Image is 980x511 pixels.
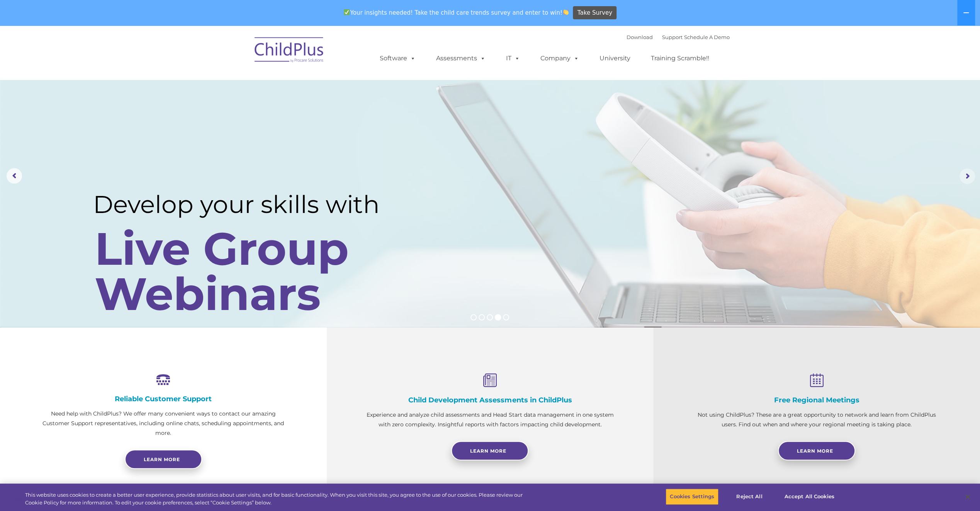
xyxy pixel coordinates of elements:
[684,34,730,40] a: Schedule A Demo
[627,34,653,40] a: Download
[372,51,423,66] a: Software
[107,51,131,57] span: Last name
[25,491,539,506] div: This website uses cookies to create a better user experience, provide statistics about user visit...
[692,410,941,429] p: Not using ChildPlus? These are a great opportunity to network and learn from ChildPlus users. Fin...
[107,83,140,89] span: Phone number
[365,410,615,429] p: Experience and analyze child assessments and Head Start data management in one system with zero c...
[778,441,855,460] a: Learn More
[577,6,612,20] span: Take Survey
[573,6,617,20] a: Take Survey
[341,5,572,20] span: Your insights needed! Take the child care trends survey and enter to win!
[692,396,941,404] h4: Free Regional Meetings
[662,34,683,40] a: Support
[251,32,328,70] img: ChildPlus by Procare Solutions
[93,190,417,219] rs-layer: Develop your skills with
[344,9,350,15] img: ✅
[451,441,528,460] a: Learn More
[563,9,569,15] img: 👏
[95,226,413,317] rs-layer: Live Group Webinars
[39,395,288,403] h4: Reliable Customer Support
[725,489,773,505] button: Reject All
[365,396,615,404] h4: Child Development Assessments in ChildPlus
[39,409,288,438] p: Need help with ChildPlus? We offer many convenient ways to contact our amazing Customer Support r...
[643,51,717,66] a: Training Scramble!!
[125,450,202,469] a: Learn more
[533,51,587,66] a: Company
[780,489,838,505] button: Accept All Cookies
[470,448,506,454] span: Learn More
[498,51,528,66] a: IT
[627,34,730,40] font: |
[592,51,638,66] a: University
[144,456,180,462] span: Learn more
[797,448,833,454] span: Learn More
[959,488,976,505] button: Close
[428,51,493,66] a: Assessments
[666,489,718,505] button: Cookies Settings
[95,322,441,351] rs-layer: *Free with a ChildPlus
